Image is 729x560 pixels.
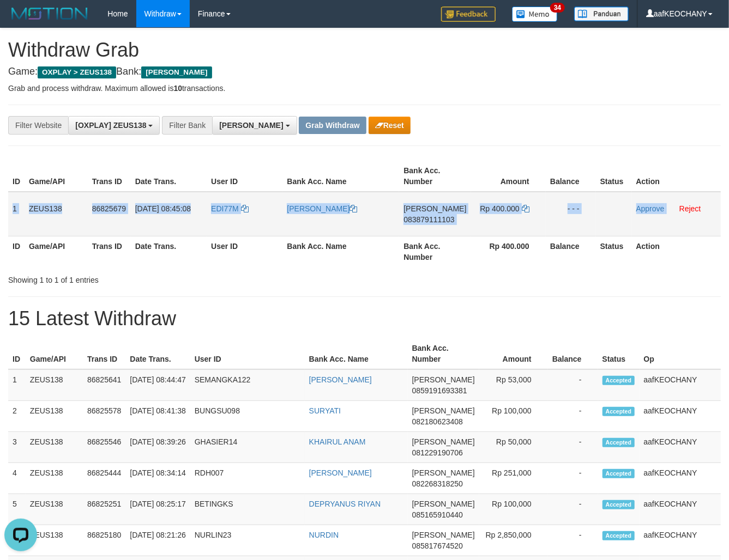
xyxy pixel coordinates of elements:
th: Bank Acc. Number [408,338,479,369]
span: [PERSON_NAME] [412,468,475,477]
span: [PERSON_NAME] [412,531,475,539]
td: aafKEOCHANY [640,369,721,401]
th: Status [596,236,632,267]
th: Trans ID [88,161,131,192]
th: User ID [207,161,282,192]
div: Filter Website [8,116,68,135]
span: [OXPLAY] ZEUS138 [75,121,146,130]
td: 86825546 [83,432,125,463]
td: - [548,369,598,401]
span: Accepted [603,438,635,447]
span: [PERSON_NAME] [412,406,475,415]
td: [DATE] 08:41:38 [125,401,190,432]
th: ID [8,338,26,369]
p: Grab and process withdraw. Maximum allowed is transactions. [8,83,721,94]
th: Status [598,338,640,369]
th: Balance [546,161,596,192]
td: 2 [8,401,26,432]
td: [DATE] 08:34:14 [125,463,190,494]
div: Showing 1 to 1 of 1 entries [8,270,296,285]
a: [PERSON_NAME] [309,468,372,477]
th: Amount [479,338,548,369]
span: 86825679 [92,204,126,213]
span: Copy 082268318250 to clipboard [412,479,463,488]
span: Accepted [603,500,635,509]
a: [PERSON_NAME] [287,204,357,213]
button: [OXPLAY] ZEUS138 [68,116,160,135]
td: - [548,494,598,525]
span: [DATE] 08:45:08 [135,204,191,213]
button: Grab Withdraw [299,117,366,134]
td: 86825578 [83,401,125,432]
span: Copy 085817674520 to clipboard [412,541,463,550]
td: BUNGSU098 [190,401,305,432]
strong: 10 [173,84,182,93]
td: [DATE] 08:21:26 [125,525,190,556]
td: 4 [8,463,26,494]
th: Bank Acc. Name [282,236,399,267]
span: [PERSON_NAME] [412,437,475,446]
th: Date Trans. [131,161,207,192]
th: Trans ID [88,236,131,267]
span: Copy 081229190706 to clipboard [412,448,463,457]
div: Filter Bank [162,116,212,135]
h1: 15 Latest Withdraw [8,308,721,330]
td: GHASIER14 [190,432,305,463]
td: ZEUS138 [26,401,83,432]
td: [DATE] 08:39:26 [125,432,190,463]
th: Game/API [25,161,88,192]
span: Accepted [603,469,635,478]
td: ZEUS138 [26,525,83,556]
td: RDH007 [190,463,305,494]
td: ZEUS138 [26,463,83,494]
th: Action [632,161,721,192]
td: aafKEOCHANY [640,401,721,432]
span: Accepted [603,376,635,385]
span: [PERSON_NAME] [412,500,475,508]
td: ZEUS138 [26,369,83,401]
img: MOTION_logo.png [8,5,91,22]
th: User ID [207,236,282,267]
span: Accepted [603,531,635,540]
button: Reset [369,117,411,134]
a: KHAIRUL ANAM [309,437,366,446]
td: BETINGKS [190,494,305,525]
span: Copy 0859191693381 to clipboard [412,386,467,395]
td: ZEUS138 [26,494,83,525]
td: - [548,401,598,432]
a: SURYATI [309,406,341,415]
th: Game/API [25,236,88,267]
td: Rp 53,000 [479,369,548,401]
td: aafKEOCHANY [640,525,721,556]
a: NURDIN [309,531,339,539]
th: Status [596,161,632,192]
a: EDI77M [211,204,248,213]
span: [PERSON_NAME] [412,375,475,384]
img: Feedback.jpg [441,7,496,22]
td: [DATE] 08:25:17 [125,494,190,525]
td: ZEUS138 [26,432,83,463]
td: 3 [8,432,26,463]
td: 5 [8,494,26,525]
a: Reject [679,204,701,213]
td: Rp 100,000 [479,401,548,432]
td: - - - [546,192,596,236]
span: Copy 083879111103 to clipboard [403,215,454,224]
th: ID [8,161,25,192]
span: [PERSON_NAME] [141,66,212,78]
td: - [548,525,598,556]
span: [PERSON_NAME] [403,204,466,213]
th: Bank Acc. Name [305,338,408,369]
th: Balance [546,236,596,267]
span: Copy 085165910440 to clipboard [412,510,463,519]
th: Action [632,236,721,267]
button: [PERSON_NAME] [212,116,297,135]
td: 86825251 [83,494,125,525]
a: Copy 400000 to clipboard [522,204,529,213]
td: NURLIN23 [190,525,305,556]
th: Date Trans. [125,338,190,369]
span: 34 [550,3,565,13]
th: Rp 400.000 [471,236,546,267]
img: panduan.png [574,7,629,21]
td: 86825180 [83,525,125,556]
